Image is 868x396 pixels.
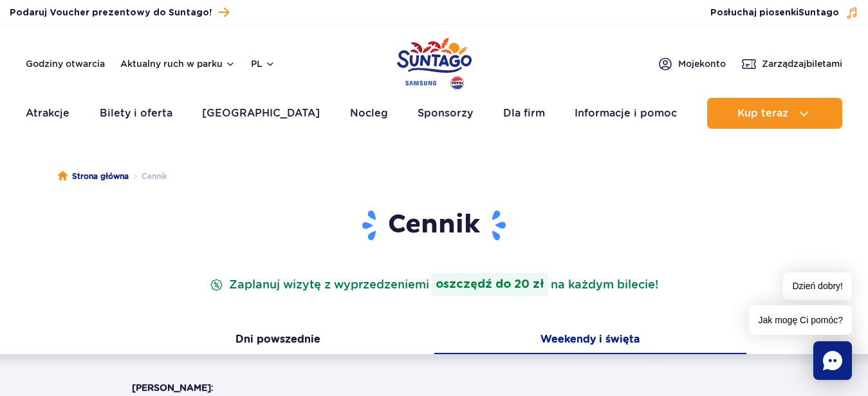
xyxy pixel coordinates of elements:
button: Posłuchaj piosenkiSuntago [710,6,858,19]
a: Sponsorzy [418,98,473,129]
span: Suntago [799,8,839,17]
a: Bilety i oferta [100,98,172,129]
a: Park of Poland [397,32,472,91]
button: Aktualny ruch w parku [120,59,235,69]
a: Zarządzajbiletami [741,56,842,71]
a: Godziny otwarcia [26,57,105,70]
span: Podaruj Voucher prezentowy do Suntago! [10,6,212,19]
span: Moje konto [678,57,726,70]
strong: [PERSON_NAME]: [132,382,214,393]
a: Atrakcje [26,98,69,129]
a: Informacje i pomoc [575,98,677,129]
a: Podaruj Voucher prezentowy do Suntago! [10,4,229,21]
span: Jak mogę Ci pomóc? [749,305,852,335]
span: Zarządzaj biletami [762,57,842,70]
a: Nocleg [350,98,388,129]
a: Mojekonto [658,56,726,71]
button: pl [251,57,275,70]
button: Weekendy i święta [434,327,746,354]
button: Kup teraz [707,98,842,129]
strong: oszczędź do 20 zł [432,273,548,296]
span: Dzień dobry! [783,272,852,300]
h1: Cennik [132,209,737,242]
div: Chat [813,341,852,380]
span: Kup teraz [737,108,788,119]
p: Zaplanuj wizytę z wyprzedzeniem na każdym bilecie! [207,273,661,296]
button: Dni powszednie [122,327,434,354]
a: [GEOGRAPHIC_DATA] [202,98,320,129]
a: Dla firm [503,98,545,129]
li: Cennik [129,170,167,183]
a: Strona główna [58,170,129,183]
span: Posłuchaj piosenki [710,6,839,19]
